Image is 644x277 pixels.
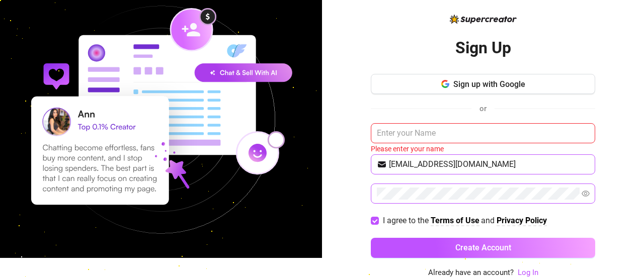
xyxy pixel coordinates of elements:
a: Terms of Use [431,216,479,226]
strong: Privacy Policy [497,216,547,225]
a: Privacy Policy [497,216,547,226]
a: Log In [518,268,538,277]
span: Create Account [455,243,511,252]
span: or [479,104,487,113]
button: Create Account [371,238,595,258]
button: Sign up with Google [371,74,595,94]
input: Enter your Name [371,123,595,143]
span: eye [582,190,590,198]
span: and [481,216,497,225]
h2: Sign Up [455,38,511,58]
span: Sign up with Google [453,79,525,89]
img: logo-BBDzfeDw.svg [450,15,517,24]
span: I agree to the [383,216,431,225]
div: Please enter your name [371,143,595,154]
input: Your email [389,158,589,170]
strong: Terms of Use [431,216,479,225]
